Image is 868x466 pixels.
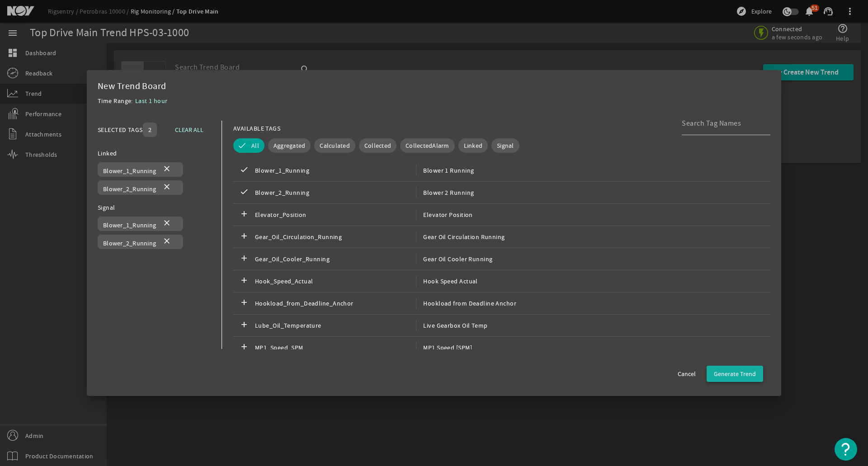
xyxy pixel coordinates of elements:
[148,125,151,134] span: 2
[416,254,492,264] span: Gear Oil Cooler Running
[239,342,250,353] mat-icon: add
[682,118,763,129] input: Search Tag Names
[161,182,172,193] mat-icon: close
[274,141,306,150] span: Aggregated
[364,141,391,150] span: Collected
[255,165,416,176] span: Blower_1_Running
[103,167,156,175] span: Blower_1_Running
[255,298,416,309] span: Hookload_from_Deadline_Anchor
[239,187,250,198] mat-icon: check
[416,231,505,242] span: Gear Oil Circulation Running
[670,366,703,382] button: Cancel
[416,187,474,198] span: Blower 2 Running
[135,97,168,105] span: Last 1 hour
[239,298,250,309] mat-icon: add
[103,239,156,247] span: Blower_2_Running
[464,141,483,150] span: Linked
[233,123,280,134] div: AVAILABLE TAGS
[239,165,250,176] mat-icon: check
[255,209,416,220] span: Elevator_Position
[98,202,211,213] div: Signal
[175,124,203,135] span: CLEAR ALL
[416,165,474,176] span: Blower 1 Running
[239,209,250,220] mat-icon: add
[416,298,516,309] span: Hookload from Deadline Anchor
[255,254,416,264] span: Gear_Oil_Cooler_Running
[98,81,770,92] div: New Trend Board
[251,141,259,150] span: All
[707,366,763,382] button: Generate Trend
[98,124,143,135] div: SELECTED TAGS
[320,141,350,150] span: Calculated
[161,218,172,229] mat-icon: close
[239,276,250,287] mat-icon: add
[255,320,416,331] span: Lube_Oil_Temperature
[714,369,756,378] span: Generate Trend
[416,320,487,331] span: Live Gearbox Oil Temp
[835,438,857,461] button: Open Resource Center
[255,342,416,353] span: MP1_Speed_SPM
[239,320,250,331] mat-icon: add
[103,221,156,229] span: Blower_1_Running
[406,141,449,150] span: CollectedAlarm
[239,231,250,242] mat-icon: add
[416,209,472,220] span: Elevator Position
[98,95,135,112] div: Time Range:
[98,148,211,159] div: Linked
[168,122,211,138] button: CLEAR ALL
[103,185,156,193] span: Blower_2_Running
[255,187,416,198] span: Blower_2_Running
[161,236,172,247] mat-icon: close
[161,164,172,175] mat-icon: close
[678,369,696,378] span: Cancel
[416,342,472,353] span: MP1 Speed [SPM]
[255,276,416,287] span: Hook_Speed_Actual
[239,254,250,264] mat-icon: add
[416,276,477,287] span: Hook Speed Actual
[497,141,514,150] span: Signal
[255,231,416,242] span: Gear_Oil_Circulation_Running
